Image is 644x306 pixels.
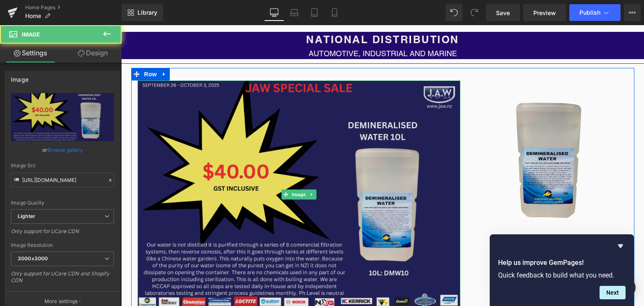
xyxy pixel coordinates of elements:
div: Image Resolution [11,242,114,248]
p: More settings [44,298,78,305]
span: Image [169,164,187,174]
span: Row [21,43,38,55]
a: Expand / Collapse [38,43,49,55]
span: Publish [579,9,600,16]
div: or [11,145,114,154]
a: Laptop [284,4,304,21]
span: Library [138,9,157,16]
button: Undo [446,4,462,21]
div: Only support for UCare CDN [11,228,114,240]
button: Hide survey [615,241,626,251]
button: More [624,4,641,21]
span: Add To Cart [402,239,455,246]
span: Save [496,8,510,17]
img: DEMINERALISED WATER 10L [385,68,473,201]
span: Preview [533,8,556,17]
div: Image Src [11,163,114,169]
a: Expand / Collapse [186,164,195,174]
a: Home Pages [25,4,122,11]
a: Desktop [264,4,284,21]
span: Image [22,31,40,38]
button: Publish [569,4,621,21]
a: New Library [122,4,163,21]
button: Next question [600,286,626,299]
h2: Help us improve GemPages! [498,258,626,268]
span: AUTOMOTIVE, INDUSTRIAL AND MARINE [187,24,336,33]
a: Design [62,44,123,62]
div: Only support for UCare CDN and Shopify CDN [11,270,114,289]
b: Lighter [18,213,35,219]
a: Preview [523,4,566,21]
button: Redo [466,4,483,21]
p: Quick feedback to build what you need. [498,271,626,279]
span: $40.00 [418,222,441,233]
div: Image Quality [11,200,114,206]
input: Link [11,173,114,187]
span: Home [25,13,41,19]
a: DEMINERALISED WATER 10L [370,208,488,218]
div: Help us improve GemPages! [498,241,626,299]
div: Image [11,71,29,83]
button: Add To Cart [395,233,463,252]
a: Browse gallery [47,143,83,157]
a: Mobile [325,4,345,21]
b: 3000x3000 [18,255,48,262]
a: Tablet [304,4,325,21]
